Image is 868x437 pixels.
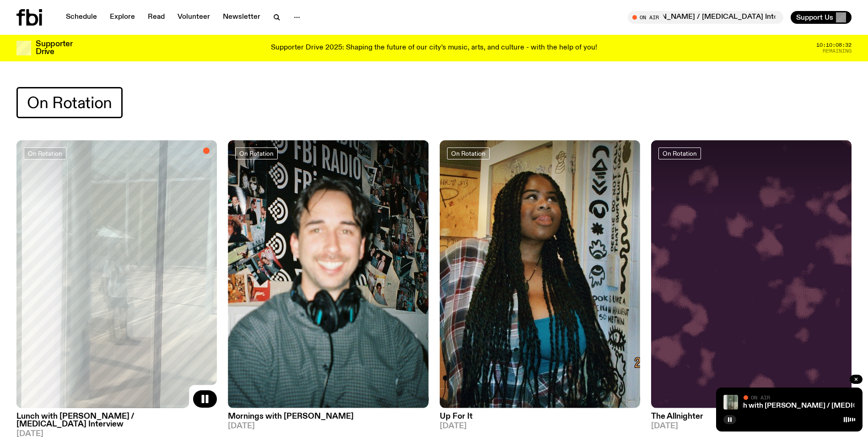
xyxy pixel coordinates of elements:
[440,422,640,430] span: [DATE]
[228,413,428,421] h3: Mornings with [PERSON_NAME]
[228,422,428,430] span: [DATE]
[172,11,216,24] a: Volunteer
[217,11,266,24] a: Newsletter
[651,413,852,421] h3: The Allnighter
[60,11,102,24] a: Schedule
[628,11,783,24] button: On AirLunch with [PERSON_NAME] / [MEDICAL_DATA] Interview
[791,11,852,24] button: Support Us
[16,413,217,428] h3: Lunch with [PERSON_NAME] / [MEDICAL_DATA] Interview
[104,11,140,24] a: Explore
[751,394,770,400] span: On Air
[142,11,170,24] a: Read
[28,150,62,157] span: On Rotation
[816,43,852,48] span: 10:10:08:32
[440,408,640,430] a: Up For It[DATE]
[796,13,833,22] span: Support Us
[228,140,428,408] img: Radio presenter Ben Hansen sits in front of a wall of photos and an fbi radio sign. Film photo. B...
[663,150,697,157] span: On Rotation
[228,408,428,430] a: Mornings with [PERSON_NAME][DATE]
[235,147,278,159] a: On Rotation
[658,147,701,159] a: On Rotation
[27,94,112,112] span: On Rotation
[440,413,640,421] h3: Up For It
[651,422,852,430] span: [DATE]
[447,147,490,159] a: On Rotation
[271,44,597,52] p: Supporter Drive 2025: Shaping the future of our city’s music, arts, and culture - with the help o...
[823,49,852,54] span: Remaining
[451,150,485,157] span: On Rotation
[651,408,852,430] a: The Allnighter[DATE]
[24,147,66,159] a: On Rotation
[440,140,640,408] img: Ify - a Brown Skin girl with black braided twists, looking up to the side with her tongue stickin...
[239,150,274,157] span: On Rotation
[36,40,72,56] h3: Supporter Drive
